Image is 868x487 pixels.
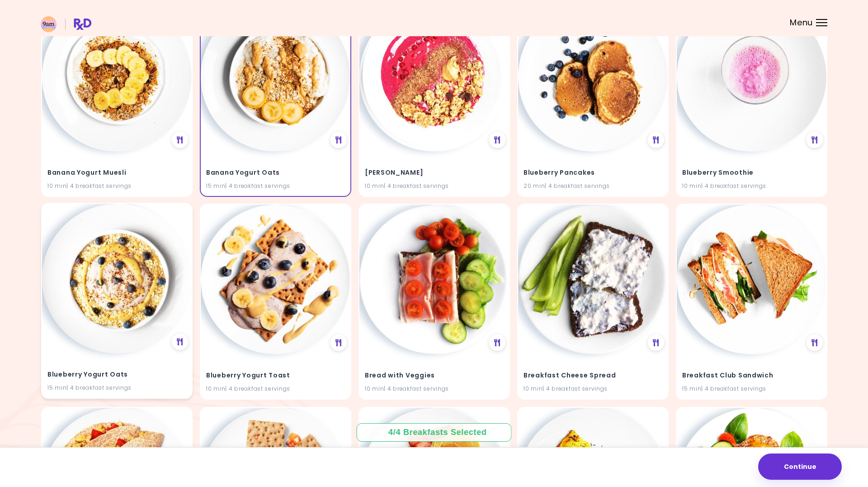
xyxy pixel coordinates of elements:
[807,132,823,148] div: See Meal Plan
[206,385,345,393] div: 10 min | 4 breakfast servings
[524,385,662,393] div: 10 min | 4 breakfast servings
[47,368,186,382] h4: Blueberry Yogurt Oats
[206,181,345,190] div: 15 min | 4 breakfast servings
[524,165,662,180] h4: Blueberry Pancakes
[758,454,842,480] button: Continue
[47,384,186,392] div: 15 min | 4 breakfast servings
[330,334,347,351] div: See Meal Plan
[524,181,662,190] div: 20 min | 4 breakfast servings
[682,165,821,180] h4: Blueberry Smoothie
[365,385,504,393] div: 10 min | 4 breakfast servings
[172,132,188,148] div: See Meal Plan
[489,334,505,351] div: See Meal Plan
[47,181,186,190] div: 10 min | 4 breakfast servings
[365,368,504,383] h4: Bread with Veggies
[388,427,480,438] div: 4 / 4 Breakfasts Selected
[524,368,662,383] h4: Breakfast Cheese Spread
[330,132,347,148] div: See Meal Plan
[206,368,345,383] h4: Blueberry Yogurt Toast
[365,181,504,190] div: 10 min | 4 breakfast servings
[648,132,664,148] div: See Meal Plan
[365,165,504,180] h4: Berry Muesli
[489,132,505,148] div: See Meal Plan
[682,368,821,383] h4: Breakfast Club Sandwich
[47,165,186,180] h4: Banana Yogurt Muesli
[807,334,823,351] div: See Meal Plan
[790,19,813,27] span: Menu
[682,385,821,393] div: 15 min | 4 breakfast servings
[41,16,91,32] img: RxDiet
[682,181,821,190] div: 10 min | 4 breakfast servings
[206,165,345,180] h4: Banana Yogurt Oats
[172,334,188,350] div: See Meal Plan
[648,334,664,351] div: See Meal Plan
